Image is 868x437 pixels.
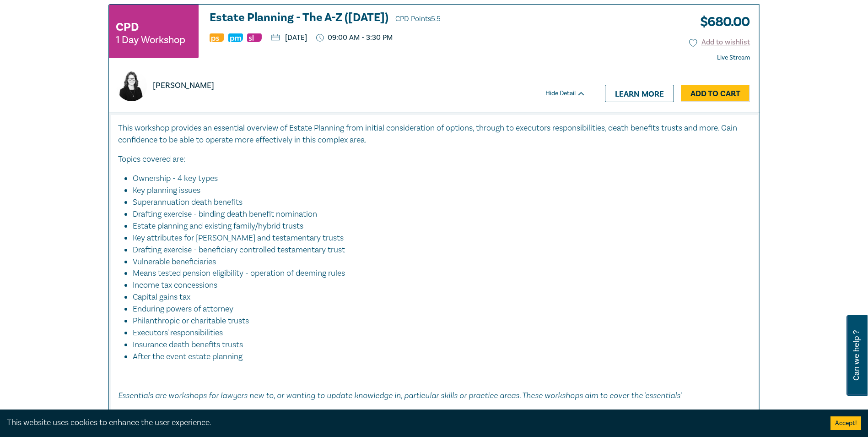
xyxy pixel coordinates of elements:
[210,11,586,25] a: Estate Planning - The A-Z ([DATE]) CPD Points5.5
[116,19,139,35] h3: CPD
[210,33,224,42] img: Professional Skills
[689,37,750,48] button: Add to wishlist
[7,417,817,429] div: This website uses cookies to enhance the user experience.
[210,11,586,25] h3: Estate Planning - The A-Z ([DATE])
[133,327,741,339] li: Executors' responsibilities
[717,54,750,62] strong: Live Stream
[133,173,741,185] li: Ownership - 4 key types
[133,208,741,220] li: Drafting exercise - binding death benefit nomination
[133,268,741,279] li: Means tested pension eligibility - operation of deeming rules
[228,33,243,42] img: Practice Management & Business Skills
[133,185,741,197] li: Key planning issues
[118,390,682,400] em: Essentials are workshops for lawyers new to, or wanting to update knowledge in, particular skills...
[133,197,741,208] li: Superannuation death benefits
[271,34,307,41] p: [DATE]
[133,315,741,327] li: Philanthropic or charitable trusts
[118,153,750,165] p: Topics covered are:
[133,244,741,256] li: Drafting exercise - beneficiary controlled testamentary trust
[116,35,185,44] small: 1 Day Workshop
[693,11,750,33] h3: $ 680.00
[852,321,861,390] span: Can we help ?
[133,279,741,291] li: Income tax concessions
[395,14,441,23] span: CPD Points 5.5
[605,85,674,102] a: Learn more
[316,33,393,42] p: 09:00 AM - 3:30 PM
[133,256,741,268] li: Vulnerable beneficiaries
[681,85,750,102] a: Add to Cart
[247,33,262,42] img: Substantive Law
[545,89,596,98] div: Hide Detail
[133,220,741,232] li: Estate planning and existing family/hybrid trusts
[133,232,741,244] li: Key attributes for [PERSON_NAME] and testamentary trusts
[118,122,750,146] p: This workshop provides an essential overview of Estate Planning from initial consideration of opt...
[133,351,750,363] li: After the event estate planning
[133,303,741,315] li: Enduring powers of attorney
[133,291,741,303] li: Capital gains tax
[133,339,741,351] li: Insurance death benefits trusts
[830,416,861,430] button: Accept cookies
[116,71,147,101] img: https://s3.ap-southeast-2.amazonaws.com/leo-cussen-store-production-content/Contacts/Rowdy%20John...
[153,80,214,92] p: [PERSON_NAME]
